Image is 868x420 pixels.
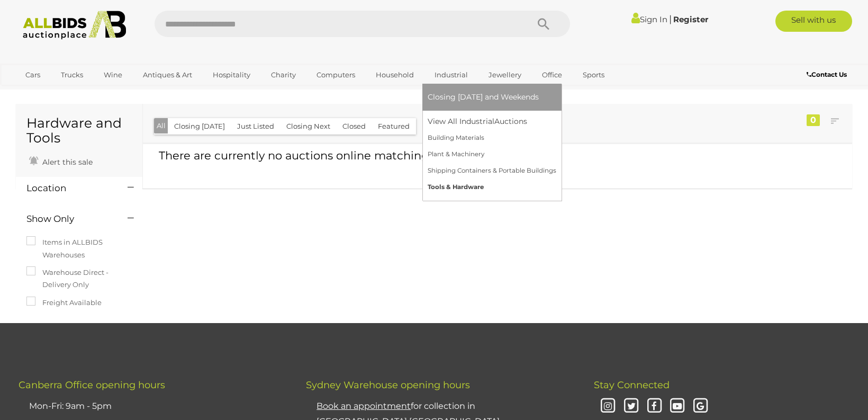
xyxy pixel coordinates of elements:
[19,66,47,84] a: Cars
[40,157,93,167] span: Alert this sale
[317,401,411,411] u: Book an appointment
[306,379,470,391] span: Sydney Warehouse opening hours
[19,84,107,101] a: [GEOGRAPHIC_DATA]
[428,66,475,84] a: Industrial
[372,118,416,135] button: Featured
[26,266,132,291] label: Warehouse Direct - Delivery Only
[482,66,528,84] a: Jewellery
[576,66,611,84] a: Sports
[17,11,132,40] img: Allbids.com.au
[231,118,281,135] button: Just Listed
[97,66,129,84] a: Wine
[154,118,168,133] button: All
[673,14,708,24] a: Register
[26,396,279,417] li: Mon-Fri: 9am - 5pm
[336,118,372,135] button: Closed
[26,297,102,309] label: Freight Available
[599,397,618,416] i: Instagram
[535,66,569,84] a: Office
[691,397,710,416] i: Google
[26,183,112,193] h4: Location
[206,66,257,84] a: Hospitality
[264,66,303,84] a: Charity
[369,66,421,84] a: Household
[668,397,687,416] i: Youtube
[26,116,132,145] h1: Hardware and Tools
[594,379,670,391] span: Stay Connected
[622,397,640,416] i: Twitter
[310,66,362,84] a: Computers
[26,236,132,261] label: Items in ALLBIDS Warehouses
[517,11,570,37] button: Search
[159,149,499,162] span: There are currently no auctions online matching your criteria
[26,214,112,224] h4: Show Only
[775,11,852,32] a: Sell with us
[669,13,672,25] span: |
[54,66,90,84] a: Trucks
[807,69,849,81] a: Contact Us
[26,153,95,169] a: Alert this sale
[168,118,231,135] button: Closing [DATE]
[645,397,664,416] i: Facebook
[807,114,820,126] div: 0
[280,118,337,135] button: Closing Next
[19,379,165,391] span: Canberra Office opening hours
[631,14,667,24] a: Sign In
[807,70,847,78] b: Contact Us
[136,66,199,84] a: Antiques & Art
